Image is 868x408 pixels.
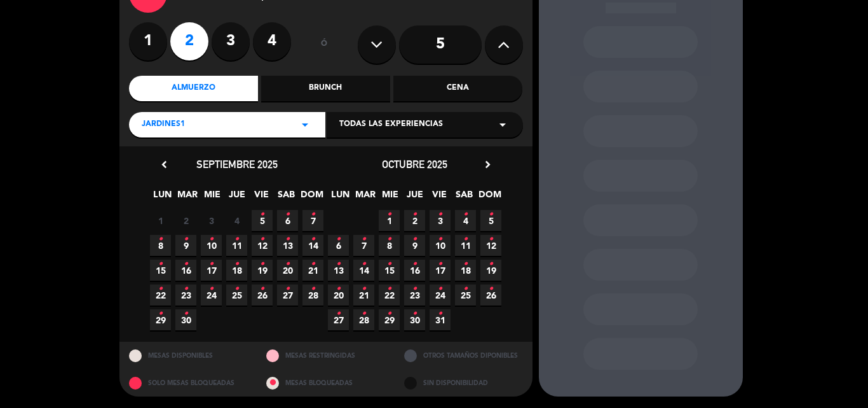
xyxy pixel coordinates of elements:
[184,254,188,274] i: •
[393,76,522,101] div: Cena
[150,235,171,256] span: 8
[119,342,257,369] div: MESAS DISPONIBLES
[158,229,163,250] i: •
[379,285,400,306] span: 22
[175,309,196,330] span: 30
[285,229,290,250] i: •
[387,204,391,225] i: •
[175,285,196,306] span: 23
[429,187,450,208] span: VIE
[311,204,315,225] i: •
[328,260,349,281] span: 13
[455,260,476,281] span: 18
[277,210,298,231] span: 6
[285,204,290,225] i: •
[328,309,349,330] span: 27
[184,304,188,324] i: •
[260,254,264,274] i: •
[201,210,222,231] span: 3
[234,229,239,250] i: •
[260,229,264,250] i: •
[353,235,374,256] span: 7
[158,254,163,274] i: •
[412,279,417,299] i: •
[184,279,188,299] i: •
[152,187,173,208] span: LUN
[489,229,493,250] i: •
[311,279,315,299] i: •
[387,304,391,324] i: •
[158,279,163,299] i: •
[234,254,239,274] i: •
[212,22,250,60] label: 3
[430,260,451,281] span: 17
[404,210,425,231] span: 2
[301,187,322,208] span: DOM
[480,285,501,306] span: 26
[209,229,214,250] i: •
[387,254,391,274] i: •
[336,304,341,324] i: •
[478,187,499,208] span: DOM
[226,235,247,256] span: 11
[129,22,167,60] label: 1
[463,204,468,225] i: •
[404,187,425,208] span: JUE
[495,117,510,132] i: arrow_drop_down
[438,279,442,299] i: •
[438,229,442,250] i: •
[226,210,247,231] span: 4
[430,309,451,330] span: 31
[379,210,400,231] span: 1
[209,279,214,299] i: •
[463,254,468,274] i: •
[412,254,417,274] i: •
[404,285,425,306] span: 23
[455,285,476,306] span: 25
[297,117,313,132] i: arrow_drop_down
[252,285,273,306] span: 26
[129,76,258,101] div: Almuerzo
[438,254,442,274] i: •
[330,187,351,208] span: LUN
[150,309,171,330] span: 29
[226,187,247,208] span: JUE
[438,304,442,324] i: •
[302,260,323,281] span: 21
[302,235,323,256] span: 14
[353,309,374,330] span: 28
[252,260,273,281] span: 19
[489,254,493,274] i: •
[170,22,208,60] label: 2
[463,279,468,299] i: •
[150,210,171,231] span: 1
[336,229,341,250] i: •
[481,158,494,171] i: chevron_right
[387,279,391,299] i: •
[328,285,349,306] span: 20
[430,210,451,231] span: 3
[261,76,390,101] div: Brunch
[328,235,349,256] span: 6
[404,260,425,281] span: 16
[438,204,442,225] i: •
[430,285,451,306] span: 24
[455,210,476,231] span: 4
[489,279,493,299] i: •
[489,204,493,225] i: •
[276,187,297,208] span: SAB
[463,229,468,250] i: •
[175,260,196,281] span: 16
[353,285,374,306] span: 21
[285,279,290,299] i: •
[480,260,501,281] span: 19
[257,369,395,397] div: MESAS BLOQUEADAS
[395,369,532,397] div: SIN DISPONIBILIDAD
[353,260,374,281] span: 14
[404,309,425,330] span: 30
[362,304,366,324] i: •
[302,285,323,306] span: 28
[177,187,198,208] span: MAR
[412,304,417,324] i: •
[379,235,400,256] span: 8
